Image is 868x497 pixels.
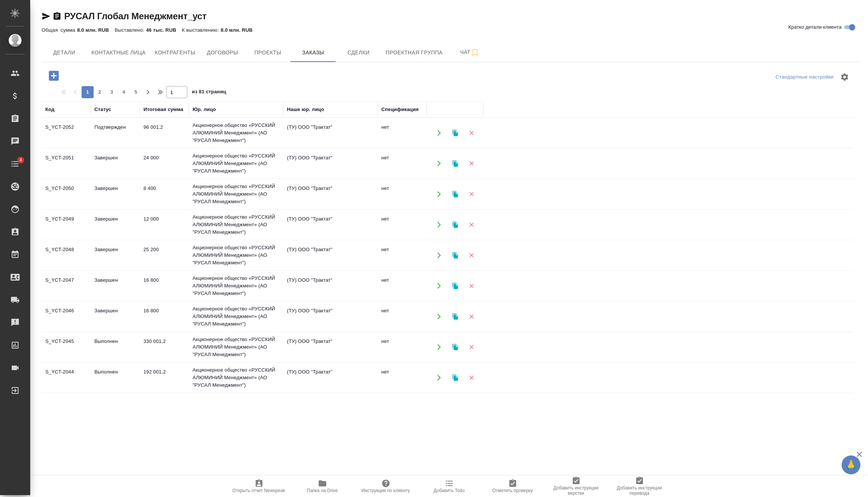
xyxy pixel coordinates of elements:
[52,12,62,21] button: Скопировать ссылку
[91,150,140,177] td: Завершен
[140,120,189,146] td: 96 001,2
[233,488,285,493] span: Открыть отчет Newspeak
[143,106,183,113] div: Итоговая сумма
[291,476,354,497] button: Папка на Drive
[464,278,479,294] button: Удалить
[189,332,283,362] td: Акционерное общество «РУССКИЙ АЛЮМИНИЙ Менеджмент» (АО "РУСАЛ Менеджмент")
[431,278,447,294] button: Открыть
[464,370,479,386] button: Удалить
[118,86,130,98] button: 4
[283,273,378,299] td: (ТУ) ООО "Трактат"
[42,27,77,33] p: Общая сумма
[287,106,324,113] div: Наше юр. лицо
[189,301,283,332] td: Акционерное общество «РУССКИЙ АЛЮМИНИЙ Менеджмент» (АО "РУСАЛ Менеджмент")
[447,248,463,263] button: Клонировать
[418,476,481,497] button: Добавить Todo
[836,68,854,86] span: Настроить таблицу
[774,71,836,83] div: split button
[845,457,857,473] span: 🙏
[91,334,140,360] td: Выполнен
[130,88,142,96] span: 5
[307,488,338,493] span: Папка на Drive
[94,86,106,98] button: 2
[115,27,146,33] p: Выставлено:
[42,150,91,177] td: S_YCT-2051
[189,393,283,423] td: Акционерное общество «РУССКИЙ АЛЮМИНИЙ Менеджмент» (АО "РУСАЛ Менеджмент")
[182,27,221,33] p: К выставлению:
[91,120,140,146] td: Подтвержден
[470,48,479,57] svg: Подписаться
[431,156,447,171] button: Открыть
[431,187,447,202] button: Открыть
[378,303,427,330] td: нет
[464,125,479,141] button: Удалить
[106,88,118,96] span: 3
[431,248,447,263] button: Открыть
[94,88,106,96] span: 2
[378,242,427,269] td: нет
[189,240,283,270] td: Акционерное общество «РУССКИЙ АЛЮМИНИЙ Менеджмент» (АО "РУСАЛ Менеджмент")
[447,370,463,386] button: Клонировать
[788,23,842,31] span: Кратко детали клиента
[378,150,427,177] td: нет
[431,370,447,386] button: Открыть
[544,476,608,497] button: Добавить инструкции верстки
[42,211,91,238] td: S_YCT-2049
[91,48,146,57] span: Контактные лица
[447,278,463,294] button: Клонировать
[447,217,463,233] button: Клонировать
[189,363,283,393] td: Акционерное общество «РУССКИЙ АЛЮМИНИЙ Менеджмент» (АО "РУСАЛ Менеджмент")
[118,88,130,96] span: 4
[140,181,189,207] td: 8 400
[283,181,378,207] td: (ТУ) ООО "Трактат"
[283,211,378,238] td: (ТУ) ООО "Трактат"
[45,106,54,113] div: Код
[378,334,427,360] td: нет
[42,12,51,21] button: Скопировать ссылку для ЯМессенджера
[140,211,189,238] td: 12 000
[91,211,140,238] td: Завершен
[91,364,140,391] td: Выполнен
[94,106,111,113] div: Статус
[464,340,479,355] button: Удалить
[378,120,427,146] td: нет
[140,242,189,269] td: 25 200
[447,187,463,202] button: Клонировать
[42,334,91,360] td: S_YCT-2045
[608,476,671,497] button: Добавить инструкции перевода
[283,150,378,177] td: (ТУ) ООО "Трактат"
[447,340,463,355] button: Клонировать
[140,150,189,177] td: 24 000
[431,217,447,233] button: Открыть
[140,334,189,360] td: 330 001,2
[42,242,91,269] td: S_YCT-2048
[42,364,91,391] td: S_YCT-2044
[77,27,114,33] p: 8.0 млн. RUB
[91,395,140,421] td: В работе
[15,156,26,164] span: 4
[140,395,189,421] td: 912 000
[431,340,447,355] button: Открыть
[492,488,533,493] span: Отметить проверку
[189,271,283,301] td: Акционерное общество «РУССКИЙ АЛЮМИНИЙ Менеджмент» (АО "РУСАЛ Менеджмент")
[361,488,410,493] span: Инструкции по клиенту
[447,309,463,324] button: Клонировать
[204,48,241,57] span: Договоры
[283,364,378,391] td: (ТУ) ООО "Трактат"
[464,248,479,263] button: Удалить
[354,476,418,497] button: Инструкции по клиенту
[221,27,258,33] p: 8.0 млн. RUB
[378,181,427,207] td: нет
[91,181,140,207] td: Завершен
[431,309,447,324] button: Открыть
[464,156,479,171] button: Удалить
[91,303,140,330] td: Завершен
[189,118,283,148] td: Акционерное общество «РУССКИЙ АЛЮМИНИЙ Менеджмент» (АО "РУСАЛ Менеджмент")
[549,485,603,496] span: Добавить инструкции верстки
[106,86,118,98] button: 3
[381,106,419,113] div: Спецификация
[43,68,64,83] button: Добавить проект
[91,273,140,299] td: Завершен
[189,210,283,240] td: Акционерное общество «РУССКИЙ АЛЮМИНИЙ Менеджмент» (АО "РУСАЛ Менеджмент")
[283,395,378,421] td: (ТУ) ООО "Трактат"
